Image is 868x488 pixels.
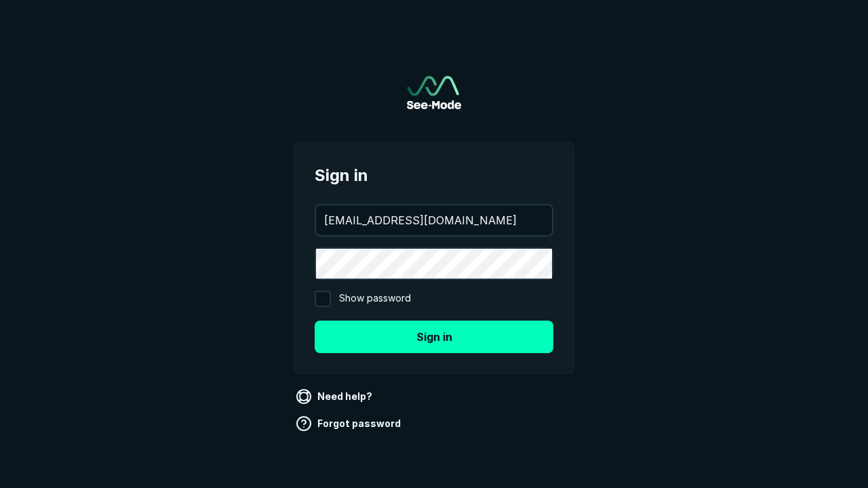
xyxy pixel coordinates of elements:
[315,321,553,353] button: Sign in
[407,76,461,109] img: See-Mode Logo
[293,413,406,434] a: Forgot password
[293,386,378,407] a: Need help?
[315,163,553,188] span: Sign in
[316,205,552,235] input: your@email.com
[339,291,411,307] span: Show password
[407,76,461,109] a: Go to sign in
